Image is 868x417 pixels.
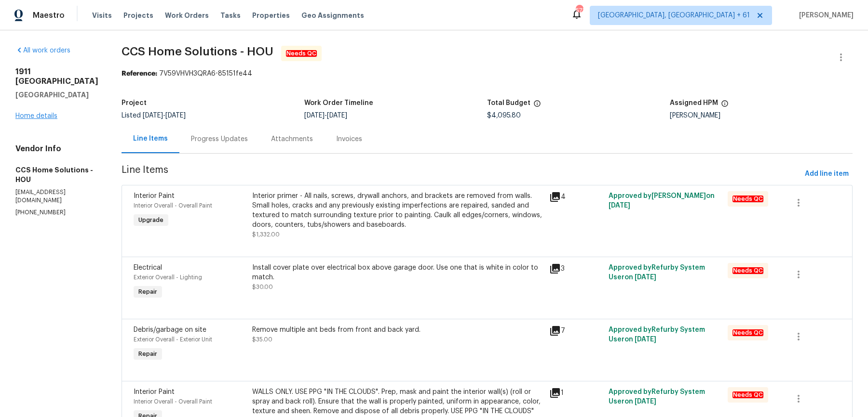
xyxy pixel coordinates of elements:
span: Approved by Refurby System User on [609,389,705,405]
div: 4 [549,191,603,203]
p: [PHONE_NUMBER] [15,208,98,217]
span: [DATE] [635,398,656,405]
h5: Work Order Timeline [304,100,373,106]
a: Home details [15,113,57,119]
span: Maestro [33,11,65,20]
div: WALLS ONLY. USE PPG "IN THE CLOUDS". Prep, mask and paint the interior wall(s) (roll or spray and... [252,387,543,416]
span: Repair [135,349,161,359]
span: Interior Overall - Overall Paint [134,203,212,208]
span: The hpm assigned to this work order. [721,100,729,112]
div: Attachments [271,134,313,144]
span: [DATE] [304,112,325,119]
div: 3 [549,263,603,274]
div: 571 [576,6,583,15]
span: [DATE] [609,202,630,209]
span: $4,095.80 [487,112,521,119]
span: [DATE] [635,336,656,343]
span: Exterior Overall - Exterior Unit [134,337,212,342]
h2: 1911 [GEOGRAPHIC_DATA] [15,67,98,86]
span: Electrical [134,264,162,271]
div: Line Items [133,134,168,143]
span: $30.00 [252,284,273,290]
span: [DATE] [635,274,656,281]
h4: Vendor Info [15,144,98,154]
a: All work orders [15,47,70,54]
button: Add line item [801,165,853,183]
em: Needs QC [732,195,763,202]
span: Line Items [122,165,801,183]
span: Approved by [PERSON_NAME] on [609,193,715,209]
div: Invoices [336,134,362,144]
div: [PERSON_NAME] [670,112,853,119]
span: Interior Overall - Overall Paint [134,399,212,404]
b: Reference: [122,70,157,77]
span: [DATE] [327,112,347,119]
span: Repair [135,287,161,297]
span: Upgrade [135,215,167,225]
em: Needs QC [732,329,763,336]
span: The total cost of line items that have been proposed by Opendoor. This sum includes line items th... [533,100,541,112]
div: 1 [549,387,603,399]
h5: Project [122,100,147,106]
div: Progress Updates [191,134,248,144]
span: Projects [123,11,153,20]
span: Approved by Refurby System User on [609,264,705,281]
span: Visits [92,11,112,20]
span: Tasks [220,12,241,19]
span: [DATE] [143,112,163,119]
span: Interior Paint [134,193,175,199]
span: $35.00 [252,337,272,342]
span: Add line item [805,168,849,180]
span: - [304,112,347,119]
span: Listed [122,112,186,119]
span: Properties [252,11,290,20]
div: Install cover plate over electrical box above garage door. Use one that is white in color to match. [252,263,543,282]
span: [DATE] [165,112,186,119]
em: Needs QC [286,50,317,57]
span: CCS Home Solutions - HOU [122,46,273,57]
h5: CCS Home Solutions - HOU [15,165,98,184]
div: Remove multiple ant beds from front and back yard. [252,325,543,335]
h5: [GEOGRAPHIC_DATA] [15,90,98,100]
div: Interior primer - All nails, screws, drywall anchors, and brackets are removed from walls. Small ... [252,191,543,230]
h5: Total Budget [487,100,530,106]
div: 7 [549,325,603,337]
div: 7V59VHVH3QRA6-85151fe44 [122,69,853,78]
h5: Assigned HPM [670,100,718,106]
p: [EMAIL_ADDRESS][DOMAIN_NAME] [15,188,98,205]
span: Exterior Overall - Lighting [134,274,202,280]
span: Debris/garbage on site [134,326,206,333]
em: Needs QC [732,391,763,398]
em: Needs QC [732,267,763,274]
span: Work Orders [165,11,209,20]
span: - [143,112,186,119]
span: Interior Paint [134,389,175,395]
span: [GEOGRAPHIC_DATA], [GEOGRAPHIC_DATA] + 61 [598,11,750,20]
span: Approved by Refurby System User on [609,326,705,343]
span: Geo Assignments [301,11,364,20]
span: [PERSON_NAME] [795,11,854,20]
span: $1,332.00 [252,232,280,237]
